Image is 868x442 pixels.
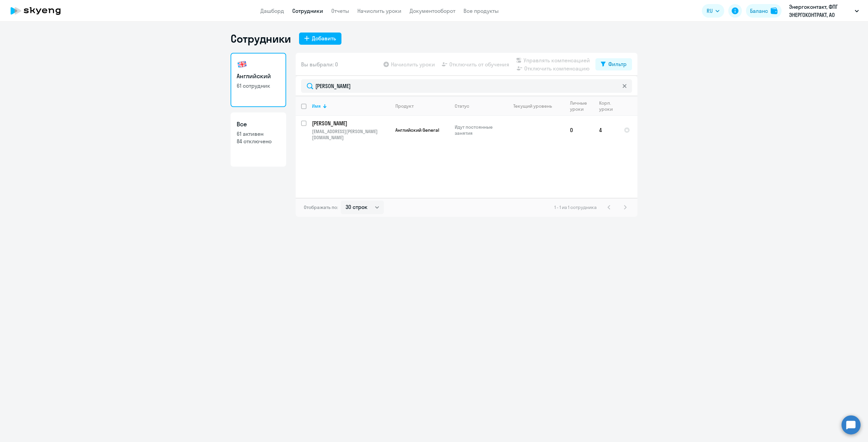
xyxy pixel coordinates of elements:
[707,7,713,15] span: RU
[554,204,597,210] span: 1 - 1 из 1 сотрудника
[608,60,627,68] div: Фильтр
[299,33,341,45] button: Добавить
[312,34,336,42] div: Добавить
[301,60,338,68] span: Вы выбрали: 0
[570,100,593,112] div: Личные уроки
[312,128,390,141] p: [EMAIL_ADDRESS][PERSON_NAME][DOMAIN_NAME]
[312,103,390,109] div: Имя
[455,103,501,109] div: Статус
[312,120,390,127] a: [PERSON_NAME]
[237,120,280,129] h3: Все
[786,3,862,19] button: Энергоконтакт, ФПГ ЭНЕРГОКОНТРАКТ, АО
[599,100,613,112] div: Корп. уроки
[595,58,632,70] button: Фильтр
[237,72,280,81] h3: Английский
[599,100,618,112] div: Корп. уроки
[231,53,286,107] a: Английский61 сотрудник
[771,7,777,14] img: balance
[570,100,587,112] div: Личные уроки
[463,7,499,14] a: Все продукты
[231,112,286,167] a: Все61 активен84 отключено
[231,32,291,45] h1: Сотрудники
[395,103,449,109] div: Продукт
[357,7,401,14] a: Начислить уроки
[237,82,280,89] p: 61 сотрудник
[304,204,338,210] span: Отображать по:
[455,124,501,136] p: Идут постоянные занятия
[260,7,284,14] a: Дашборд
[312,103,321,109] div: Имя
[237,130,280,138] p: 61 активен
[237,138,280,145] p: 84 отключено
[410,7,455,14] a: Документооборот
[312,120,389,127] p: [PERSON_NAME]
[395,127,439,133] span: Английский General
[292,7,323,14] a: Сотрудники
[455,103,469,109] div: Статус
[702,4,724,18] button: RU
[395,103,414,109] div: Продукт
[301,79,632,93] input: Поиск по имени, email, продукту или статусу
[746,4,782,18] button: Балансbalance
[594,116,618,144] td: 4
[237,59,248,70] img: english
[513,103,552,109] div: Текущий уровень
[750,7,768,15] div: Баланс
[507,103,564,109] div: Текущий уровень
[331,7,349,14] a: Отчеты
[789,3,852,19] p: Энергоконтакт, ФПГ ЭНЕРГОКОНТРАКТ, АО
[565,116,594,144] td: 0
